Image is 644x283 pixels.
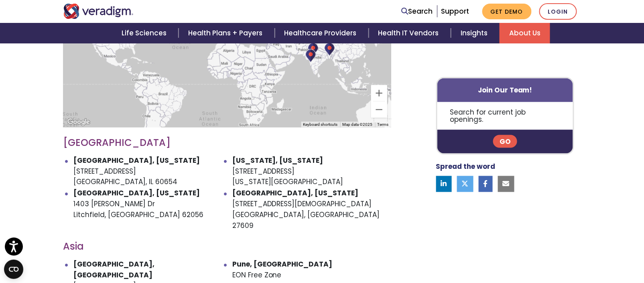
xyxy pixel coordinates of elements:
[436,162,496,171] strong: Spread the word
[232,188,391,232] li: [STREET_ADDRESS][DEMOGRAPHIC_DATA] [GEOGRAPHIC_DATA], [GEOGRAPHIC_DATA] 27609
[343,122,373,127] span: Map data ©2025
[441,6,469,16] a: Support
[63,137,391,149] h3: [GEOGRAPHIC_DATA]
[73,156,200,165] strong: [GEOGRAPHIC_DATA], [US_STATE]
[493,135,517,148] a: Go
[63,241,391,253] h3: Asia
[275,23,369,43] a: Healthcare Providers
[73,189,200,198] strong: [GEOGRAPHIC_DATA], [US_STATE]
[539,3,577,20] a: Login
[482,4,532,19] a: Get Demo
[63,4,134,19] img: Veradigm logo
[402,6,433,17] a: Search
[371,102,387,118] button: Zoom out
[371,85,387,101] button: Zoom in
[73,155,232,188] li: [STREET_ADDRESS] [GEOGRAPHIC_DATA], IL 60654
[500,23,550,43] a: About Us
[437,102,573,129] p: Search for current job openings.
[65,117,92,127] a: Open this area in Google Maps (opens a new window)
[65,117,92,127] img: Google
[478,85,532,94] strong: Join Our Team!
[369,23,451,43] a: Health IT Vendors
[179,23,274,43] a: Health Plans + Payers
[73,260,154,280] strong: [GEOGRAPHIC_DATA], [GEOGRAPHIC_DATA]
[232,260,333,269] strong: Pune, [GEOGRAPHIC_DATA]
[112,23,179,43] a: Life Sciences
[378,122,389,127] a: Terms (opens in new tab)
[451,23,500,43] a: Insights
[303,122,338,127] button: Keyboard shortcuts
[4,260,23,279] button: Open CMP widget
[232,189,359,198] strong: [GEOGRAPHIC_DATA], [US_STATE]
[232,155,391,188] li: [STREET_ADDRESS] [US_STATE][GEOGRAPHIC_DATA]
[232,156,323,165] strong: [US_STATE], [US_STATE]
[73,188,232,232] li: 1403 [PERSON_NAME] Dr Litchfield, [GEOGRAPHIC_DATA] 62056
